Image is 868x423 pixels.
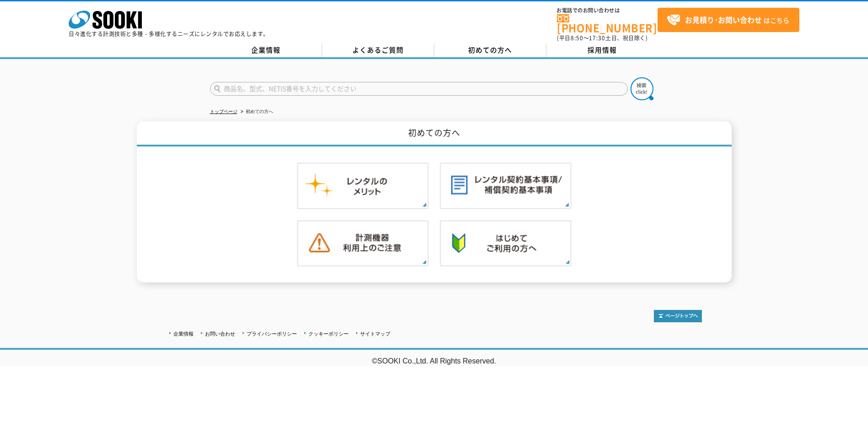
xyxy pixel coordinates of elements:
a: お見積り･お問い合わせはこちら [658,8,799,32]
a: トップページ [210,109,237,114]
strong: お見積り･お問い合わせ [685,14,762,25]
input: 商品名、型式、NETIS番号を入力してください [210,82,628,96]
a: お問い合わせ [205,331,235,336]
a: 採用情報 [546,43,658,57]
p: 日々進化する計測技術と多種・多様化するニーズにレンタルでお応えします。 [69,31,269,37]
span: 8:50 [571,34,583,42]
a: 初めての方へ [434,43,546,57]
span: 初めての方へ [468,45,512,55]
img: 初めての方へ [440,220,571,267]
img: 計測機器ご利用上のご注意 [297,220,429,267]
h1: 初めての方へ [137,121,732,146]
img: btn_search.png [631,77,653,100]
a: [PHONE_NUMBER] [557,14,658,33]
img: レンタル契約基本事項／補償契約基本事項 [440,163,571,209]
a: よくあるご質問 [322,43,434,57]
span: はこちら [667,13,789,27]
span: 17:30 [589,34,605,42]
li: 初めての方へ [239,107,273,117]
a: クッキーポリシー [308,331,349,336]
a: 企業情報 [173,331,194,336]
span: (平日 ～ 土日、祝日除く) [557,34,647,42]
span: お電話でのお問い合わせは [557,8,658,13]
a: サイトマップ [360,331,390,336]
img: レンタルのメリット [297,163,429,209]
img: トップページへ [654,310,702,322]
a: 企業情報 [210,43,322,57]
a: プライバシーポリシー [247,331,297,336]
